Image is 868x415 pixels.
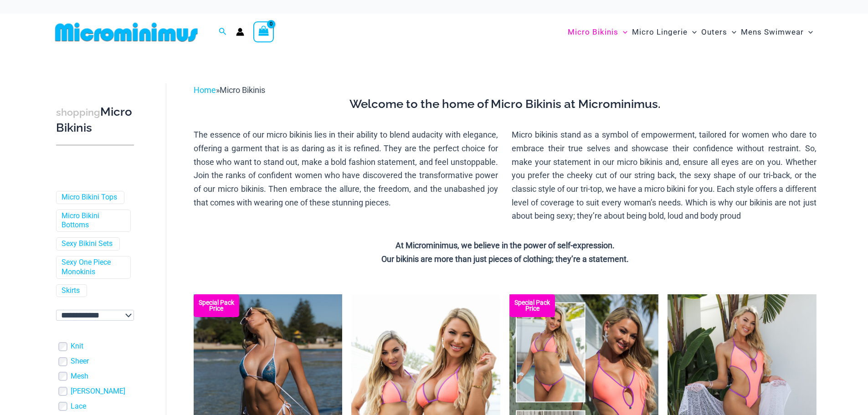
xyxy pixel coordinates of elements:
[688,20,697,44] span: Menu Toggle
[381,254,629,264] strong: Our bikinis are more than just pieces of clothing; they’re a statement.
[509,300,555,312] b: Special Pack Price
[395,241,615,250] strong: At Microminimus, we believe in the power of self-expression.
[51,22,201,42] img: MM SHOP LOGO FLAT
[618,20,627,44] span: Menu Toggle
[62,211,123,231] a: Micro Bikini Bottoms
[194,85,265,95] span: »
[62,258,123,277] a: Sexy One Piece Monokinis
[236,28,244,36] a: Account icon link
[701,20,727,44] span: Outers
[62,193,117,202] a: Micro Bikini Tops
[219,26,227,38] a: Search icon link
[56,107,100,118] span: shopping
[194,97,817,112] h3: Welcome to the home of Micro Bikinis at Microminimus.
[71,387,125,396] a: [PERSON_NAME]
[71,372,88,381] a: Mesh
[194,300,239,312] b: Special Pack Price
[220,85,265,95] span: Micro Bikinis
[71,402,86,411] a: Lace
[56,104,134,136] h3: Micro Bikinis
[741,20,804,44] span: Mens Swimwear
[699,18,739,46] a: OutersMenu ToggleMenu Toggle
[71,357,89,366] a: Sheer
[632,20,688,44] span: Micro Lingerie
[56,310,134,321] select: wpc-taxonomy-pa_color-745982
[62,239,113,249] a: Sexy Bikini Sets
[564,17,817,47] nav: Site Navigation
[739,18,815,46] a: Mens SwimwearMenu ToggleMenu Toggle
[253,21,274,42] a: View Shopping Cart, empty
[62,286,80,296] a: Skirts
[194,128,498,209] p: The essence of our micro bikinis lies in their ability to blend audacity with elegance, offering ...
[194,85,216,95] a: Home
[568,20,618,44] span: Micro Bikinis
[630,18,699,46] a: Micro LingerieMenu ToggleMenu Toggle
[71,342,83,351] a: Knit
[512,128,817,223] p: Micro bikinis stand as a symbol of empowerment, tailored for women who dare to embrace their true...
[804,20,813,44] span: Menu Toggle
[727,20,736,44] span: Menu Toggle
[565,18,630,46] a: Micro BikinisMenu ToggleMenu Toggle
